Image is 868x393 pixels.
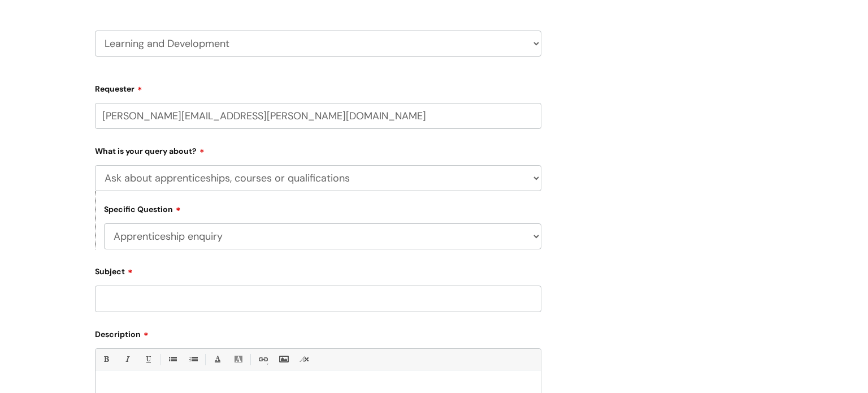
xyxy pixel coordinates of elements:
a: 1. Ordered List (Ctrl-Shift-8) [186,352,200,366]
label: Subject [95,263,541,277]
a: Back Color [231,352,245,366]
a: Remove formatting (Ctrl-\) [297,352,311,366]
a: Bold (Ctrl-B) [99,352,113,366]
input: Email [95,103,541,129]
a: Font Color [210,352,224,366]
a: Insert Image... [276,352,290,366]
label: Description [95,326,541,339]
a: Italic (Ctrl-I) [120,352,134,366]
a: • Unordered List (Ctrl-Shift-7) [165,352,179,366]
label: Requester [95,80,541,94]
label: What is your query about? [95,142,541,156]
label: Specific Question [104,203,181,214]
a: Link [255,352,270,366]
a: Underline(Ctrl-U) [141,352,155,366]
